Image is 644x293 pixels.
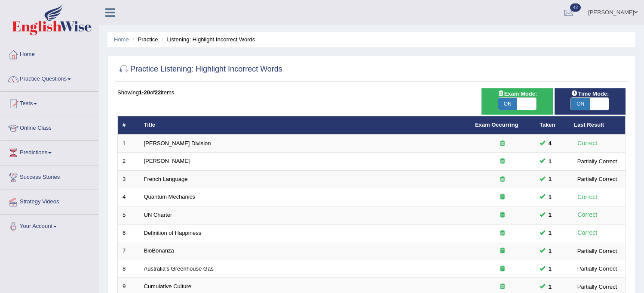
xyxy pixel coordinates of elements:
[569,116,626,134] th: Last Result
[545,157,555,166] span: You can still take this question
[545,175,555,184] span: You can still take this question
[545,139,555,148] span: You can still take this question
[545,193,555,202] span: You can still take this question
[144,247,174,254] a: BioBonanza
[574,157,620,166] div: Partially Correct
[118,170,139,188] td: 3
[144,265,214,272] a: Australia's Greenhouse Gas
[475,157,530,165] div: Exam occurring question
[144,283,192,290] a: Cumulative Culture
[118,188,139,206] td: 4
[494,89,540,98] span: Exam Mode:
[475,247,530,255] div: Exam occurring question
[144,140,211,146] a: [PERSON_NAME] Division
[0,215,98,236] a: Your Account
[481,88,552,115] div: Show exams occurring in exams
[535,116,569,134] th: Taken
[574,210,601,220] div: Correct
[574,228,601,238] div: Correct
[574,246,620,256] div: Partially Correct
[574,282,620,291] div: Partially Correct
[0,92,98,113] a: Tests
[144,230,202,236] a: Definition of Happiness
[118,153,139,171] td: 2
[118,116,139,134] th: #
[475,140,530,148] div: Exam occurring question
[130,35,158,44] li: Practice
[118,134,139,153] td: 1
[155,89,161,96] b: 22
[475,283,530,291] div: Exam occurring question
[475,211,530,219] div: Exam occurring question
[117,88,626,97] div: Showing of items.
[0,116,98,138] a: Online Class
[0,43,98,64] a: Home
[117,63,282,76] h2: Practice Listening: Highlight Incorrect Words
[545,246,555,256] span: You can still take this question
[118,206,139,224] td: 5
[571,98,590,110] span: ON
[536,98,555,110] span: OFF
[574,138,601,148] div: Correct
[144,158,190,164] a: [PERSON_NAME]
[0,165,98,187] a: Success Stories
[144,176,188,182] a: French Language
[475,193,530,201] div: Exam occurring question
[570,3,581,12] span: 42
[0,67,98,89] a: Practice Questions
[114,36,129,43] a: Home
[139,116,470,134] th: Title
[498,98,517,110] span: ON
[475,265,530,273] div: Exam occurring question
[574,192,601,202] div: Correct
[574,264,620,273] div: Partially Correct
[545,210,555,219] span: You can still take this question
[475,122,518,128] a: Exam Occurring
[567,89,612,98] span: Time Mode:
[118,242,139,260] td: 7
[159,35,255,44] li: Listening: Highlight Incorrect Words
[118,260,139,278] td: 8
[0,141,98,162] a: Predictions
[144,212,172,218] a: UN Charter
[118,224,139,242] td: 6
[0,190,98,212] a: Strategy Videos
[574,175,620,184] div: Partially Correct
[475,175,530,184] div: Exam occurring question
[144,193,195,200] a: Quantum Mechanics
[609,98,628,110] span: OFF
[545,282,555,291] span: You can still take this question
[545,264,555,273] span: You can still take this question
[139,89,150,96] b: 1-20
[545,228,555,237] span: You can still take this question
[475,229,530,237] div: Exam occurring question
